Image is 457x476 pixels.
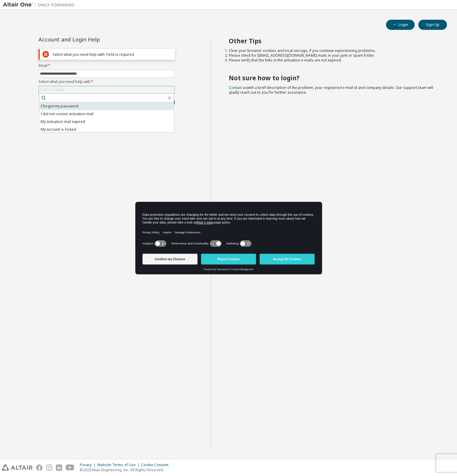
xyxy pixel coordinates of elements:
img: linkedin.svg [56,464,62,471]
label: Select what you need help with [39,79,175,84]
button: Login [386,20,415,30]
h2: Not sure how to login? [229,74,436,82]
div: Account and Login Help [39,37,148,42]
h2: Other Tips [229,37,436,45]
div: Privacy [80,463,97,467]
li: Clear your browser cookies and local storage, if you continue experiencing problems. [229,48,436,53]
img: youtube.svg [66,464,74,471]
li: Please check for [EMAIL_ADDRESS][DOMAIN_NAME] mails in your junk or spam folder. [229,53,436,58]
div: Select what you need help with: Field is required [53,52,172,57]
label: Email [39,63,175,68]
li: I forgot my password [39,102,174,110]
li: Please verify that the links in the activation e-mails are not expired. [229,58,436,63]
div: Click to select [39,86,174,93]
div: Click to select [40,87,63,92]
img: Altair One [3,2,78,8]
button: Sign Up [418,20,447,30]
div: Cookie Consent [141,463,172,467]
span: with a brief description of the problem, your registered e-mail id and company details. Our suppo... [229,85,433,95]
img: altair_logo.svg [2,464,33,471]
img: facebook.svg [36,464,42,471]
img: instagram.svg [46,464,52,471]
p: © 2025 Altair Engineering, Inc. All Rights Reserved. [80,467,172,472]
div: Website Terms of Use [97,463,141,467]
a: Contact us [229,85,247,90]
